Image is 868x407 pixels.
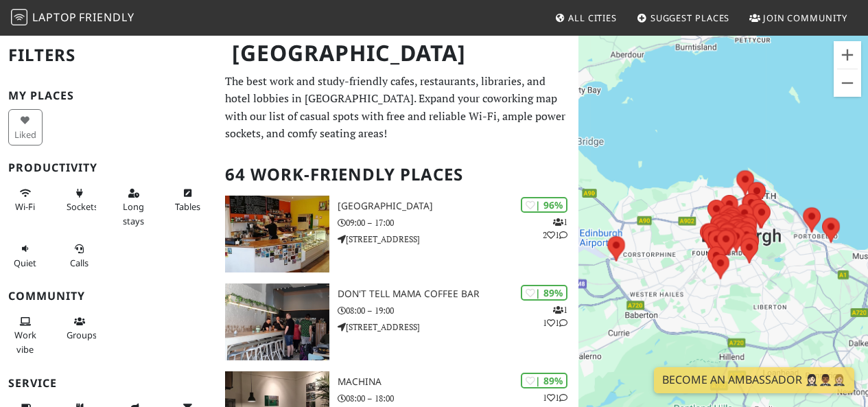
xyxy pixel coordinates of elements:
div: | 89% [521,285,567,301]
h2: 64 Work-Friendly Places [225,154,570,196]
a: Join Community [744,5,853,30]
button: Calls [62,237,97,274]
p: 09:00 – 17:00 [338,216,578,229]
span: Work-friendly tables [175,200,200,213]
div: | 96% [521,197,567,213]
button: Groups [62,310,97,347]
p: [STREET_ADDRESS] [338,233,578,246]
h3: Community [8,290,209,303]
img: North Fort Cafe [225,196,329,272]
span: Quiet [14,257,36,269]
img: Don't tell Mama Coffee Bar [225,283,329,360]
span: All Cities [568,12,617,24]
button: Zoom out [834,69,861,97]
button: Sockets [62,182,97,218]
button: Quiet [8,237,43,274]
p: 08:00 – 19:00 [338,304,578,317]
p: 1 1 1 [543,303,567,329]
h3: Machina [338,376,578,388]
h3: Productivity [8,161,209,174]
button: Tables [171,182,205,218]
span: People working [14,329,36,355]
span: Group tables [67,329,97,341]
a: LaptopFriendly LaptopFriendly [11,6,134,30]
span: Join Community [763,12,847,24]
span: Stable Wi-Fi [15,200,35,213]
span: Suggest Places [650,12,730,24]
p: The best work and study-friendly cafes, restaurants, libraries, and hotel lobbies in [GEOGRAPHIC_... [225,73,570,143]
div: | 89% [521,373,567,388]
img: LaptopFriendly [11,9,27,25]
span: Long stays [123,200,144,226]
h3: Don't tell Mama Coffee Bar [338,288,578,300]
span: Friendly [79,10,134,25]
a: Don't tell Mama Coffee Bar | 89% 111 Don't tell Mama Coffee Bar 08:00 – 19:00 [STREET_ADDRESS] [217,283,578,360]
h3: [GEOGRAPHIC_DATA] [338,200,578,212]
h1: [GEOGRAPHIC_DATA] [221,34,576,72]
span: Video/audio calls [70,257,89,269]
a: Become an Ambassador 🤵🏻‍♀️🤵🏾‍♂️🤵🏼‍♀️ [654,367,854,393]
span: Laptop [32,10,77,25]
a: All Cities [549,5,622,30]
p: 1 1 [543,391,567,404]
h2: Filters [8,34,209,76]
button: Work vibe [8,310,43,360]
button: Wi-Fi [8,182,43,218]
a: North Fort Cafe | 96% 121 [GEOGRAPHIC_DATA] 09:00 – 17:00 [STREET_ADDRESS] [217,196,578,272]
h3: Service [8,377,209,390]
button: Zoom in [834,41,861,69]
a: Suggest Places [631,5,736,30]
button: Long stays [117,182,151,232]
h3: My Places [8,89,209,102]
p: 1 2 1 [543,216,567,242]
p: 08:00 – 18:00 [338,392,578,405]
p: [STREET_ADDRESS] [338,321,578,334]
span: Power sockets [67,200,98,213]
